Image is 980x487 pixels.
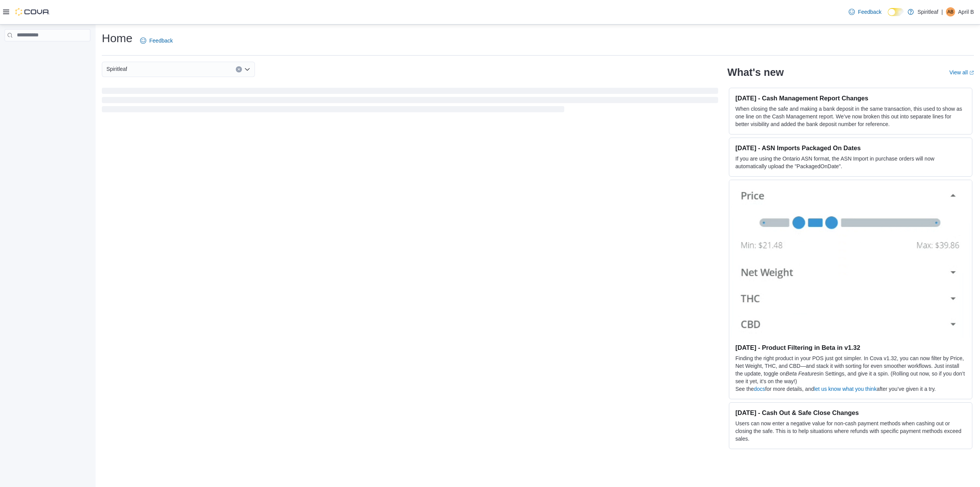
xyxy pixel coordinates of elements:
img: Cova [15,8,50,16]
h3: [DATE] - Product Filtering in Beta in v1.32 [735,344,966,351]
a: View allExternal link [949,69,974,75]
h3: [DATE] - Cash Out & Safe Close Changes [735,409,966,416]
p: If you are using the Ontario ASN format, the ASN Import in purchase orders will now automatically... [735,155,966,170]
p: Spiritleaf [918,7,938,16]
h3: [DATE] - ASN Imports Packaged On Dates [735,144,966,152]
p: | [941,7,943,16]
p: See the for more details, and after you’ve given it a try. [735,385,966,393]
p: Finding the right product in your POS just got simpler. In Cova v1.32, you can now filter by Pric... [735,354,966,385]
span: Spiritleaf [106,64,127,74]
a: docs [754,386,765,392]
h2: What's new [727,66,784,79]
em: Beta Features [786,371,820,377]
p: Users can now enter a negative value for non-cash payment methods when cashing out or closing the... [735,420,966,443]
div: April B [946,7,955,16]
button: Open list of options [244,66,250,72]
a: let us know what you think [814,386,876,392]
span: AB [947,7,954,16]
span: Feedback [149,37,173,44]
p: April B [958,7,974,16]
a: Feedback [846,4,884,20]
a: Feedback [137,33,176,48]
h3: [DATE] - Cash Management Report Changes [735,94,966,102]
button: Clear input [236,66,242,72]
span: Feedback [858,8,881,16]
input: Dark Mode [888,8,904,16]
span: Loading [102,89,718,114]
nav: Complex example [5,43,90,61]
h1: Home [102,31,132,46]
svg: External link [969,71,974,75]
p: When closing the safe and making a bank deposit in the same transaction, this used to show as one... [735,105,966,128]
